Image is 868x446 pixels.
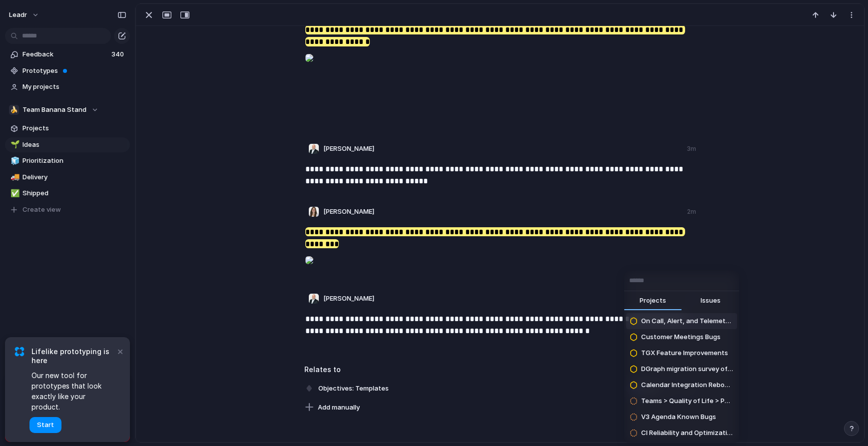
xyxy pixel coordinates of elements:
[682,291,739,311] button: Issues
[701,296,721,306] span: Issues
[640,296,666,306] span: Projects
[641,348,728,358] span: TGX Feature Improvements
[641,412,716,422] span: V3 Agenda Known Bugs
[641,396,733,406] span: Teams > Quality of Life > Phase 2
[641,364,733,374] span: DGraph migration survey of scope
[641,428,733,438] span: CI Reliability and Optimization
[641,332,721,342] span: Customer Meetings Bugs
[624,291,682,311] button: Projects
[641,380,733,390] span: Calendar Integration Reboot: Bugs
[641,316,733,326] span: On Call, Alert, and Telemetry Maintenance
